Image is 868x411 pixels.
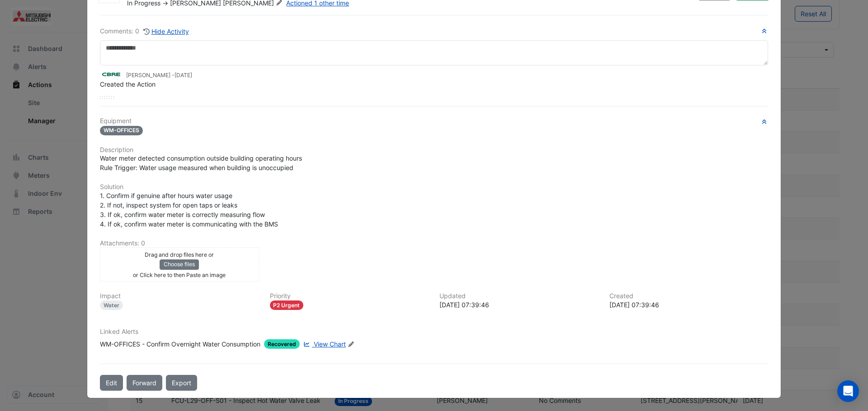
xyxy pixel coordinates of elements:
[100,339,260,349] div: WM-OFFICES - Confirm Overnight Water Consumption
[100,300,123,310] div: Water
[100,126,143,135] span: WM-OFFICES
[100,375,123,391] button: Edit
[100,26,189,37] div: Comments: 0
[270,292,429,300] h6: Priority
[439,292,599,300] h6: Updated
[348,341,354,348] fa-icon: Edit Linked Alerts
[100,146,768,154] h6: Description
[100,328,768,336] h6: Linked Alerts
[100,292,259,300] h6: Impact
[609,292,769,300] h6: Created
[166,375,197,391] a: Export
[100,154,302,171] span: Water meter detected consumption outside building operating hours Rule Trigger: Water usage measu...
[100,192,278,228] span: 1. Confirm if genuine after hours water usage 2. If not, inspect system for open taps or leaks 3....
[100,80,156,88] span: Created the Action
[100,69,123,79] img: CBRE LaSalle
[133,272,226,278] small: or Click here to then Paste an image
[609,300,769,309] div: [DATE] 07:39:46
[439,300,599,309] div: [DATE] 07:39:46
[302,339,346,349] a: View Chart
[270,300,304,310] div: P2 Urgent
[100,117,768,125] h6: Equipment
[145,251,214,258] small: Drag and drop files here or
[143,26,189,37] button: Hide Activity
[100,183,768,191] h6: Solution
[837,380,859,402] div: Open Intercom Messenger
[175,72,192,79] span: 2025-08-20 07:39:46
[127,375,162,391] button: Forward
[264,339,300,349] span: Recovered
[160,259,199,269] button: Choose files
[126,71,192,79] small: [PERSON_NAME] -
[314,340,346,348] span: View Chart
[100,240,768,247] h6: Attachments: 0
